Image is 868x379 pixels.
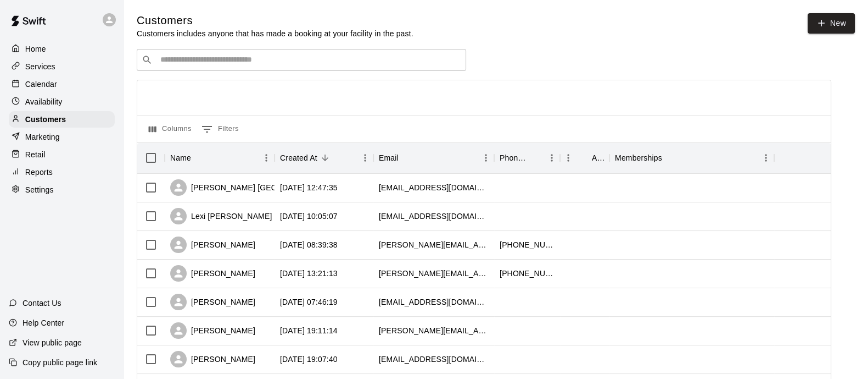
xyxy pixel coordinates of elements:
p: Services [25,61,55,72]
div: Created At [275,142,373,173]
a: Marketing [9,129,115,145]
div: 2025-08-19 08:39:38 [280,239,338,250]
div: 2025-08-18 07:46:19 [280,296,338,307]
a: Reports [9,164,115,180]
button: Sort [576,150,592,166]
button: Menu [258,150,275,166]
button: Sort [317,150,333,166]
div: Age [592,142,604,173]
div: [PERSON_NAME] [170,237,255,253]
p: Marketing [25,131,60,142]
div: [PERSON_NAME] [GEOGRAPHIC_DATA] [170,179,339,196]
div: miranda.flaherty@yahoo.com [379,239,489,250]
button: Menu [560,150,576,166]
button: Menu [544,150,560,166]
p: Copy public page link [23,357,97,368]
a: Calendar [9,76,115,92]
a: Home [9,41,115,57]
div: Email [373,142,494,173]
h5: Customers [137,13,413,28]
div: Name [165,142,275,173]
div: 2025-08-17 19:11:14 [280,325,338,336]
div: 2025-08-19 10:05:07 [280,211,338,222]
div: [PERSON_NAME] [170,265,255,282]
p: Availability [25,96,63,107]
div: Name [170,142,191,173]
button: Select columns [146,120,194,138]
p: Reports [25,167,53,178]
div: Memberships [615,142,662,173]
div: Age [560,142,609,173]
div: 2025-08-18 13:21:13 [280,268,338,279]
div: Memberships [609,142,774,173]
div: [PERSON_NAME] [170,294,255,310]
div: kelley.elane@gmail.com [379,268,489,279]
a: Retail [9,146,115,163]
button: Sort [191,150,206,166]
button: Menu [478,150,494,166]
div: clarksspark2021@gmail.com [379,296,489,307]
a: Settings [9,182,115,198]
button: Sort [399,150,414,166]
div: +19705896555 [500,268,555,279]
p: Calendar [25,79,57,90]
a: Customers [9,111,115,128]
div: Phone Number [500,142,528,173]
div: bme3265@gmail.com [379,182,489,193]
button: Sort [528,150,544,166]
a: New [808,13,855,34]
div: 2025-08-17 19:07:40 [280,354,338,365]
button: Menu [758,150,774,166]
p: Help Center [23,317,64,328]
button: Show filters [199,120,242,138]
div: jnjk_07@yahoo.com [379,354,489,365]
button: Menu [357,150,373,166]
p: Contact Us [23,298,61,309]
p: Settings [25,184,54,195]
div: [PERSON_NAME] [170,351,255,367]
div: Search customers by name or email [137,49,466,71]
div: Lexi [PERSON_NAME] [170,208,272,224]
a: Services [9,58,115,75]
div: Phone Number [494,142,560,173]
div: [PERSON_NAME] [170,322,255,339]
p: Customers [25,114,66,125]
p: Retail [25,149,46,160]
div: 2025-08-19 12:47:35 [280,182,338,193]
div: lexipantuso@gmail.com [379,211,489,222]
div: +19702165446 [500,239,555,250]
div: Created At [280,142,317,173]
button: Sort [662,150,677,166]
div: Email [379,142,399,173]
p: Home [25,43,46,54]
p: Customers includes anyone that has made a booking at your facility in the past. [137,28,413,39]
div: amanda.thome421@gmail.com [379,325,489,336]
a: Availability [9,94,115,110]
p: View public page [23,337,82,348]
